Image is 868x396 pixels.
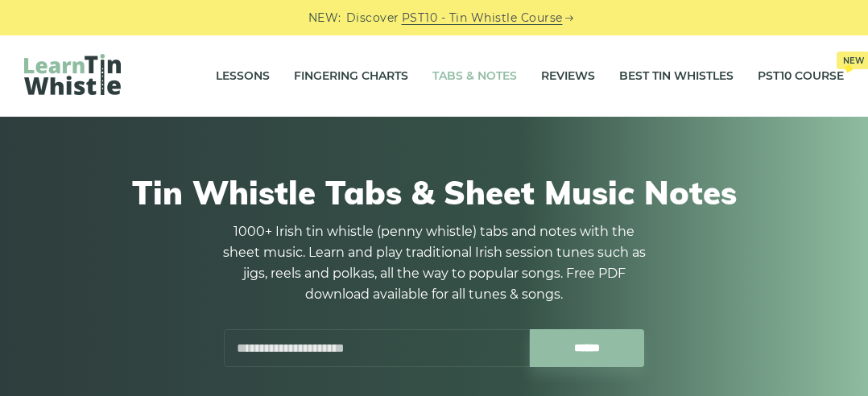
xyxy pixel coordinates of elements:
a: Best Tin Whistles [619,56,734,97]
img: LearnTinWhistle.com [24,54,121,95]
a: PST10 CourseNew [758,56,844,97]
a: Fingering Charts [294,56,408,97]
p: 1000+ Irish tin whistle (penny whistle) tabs and notes with the sheet music. Learn and play tradi... [217,221,651,305]
a: Tabs & Notes [432,56,517,97]
a: Lessons [216,56,270,97]
a: Reviews [541,56,595,97]
h1: Tin Whistle Tabs & Sheet Music Notes [32,173,836,212]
